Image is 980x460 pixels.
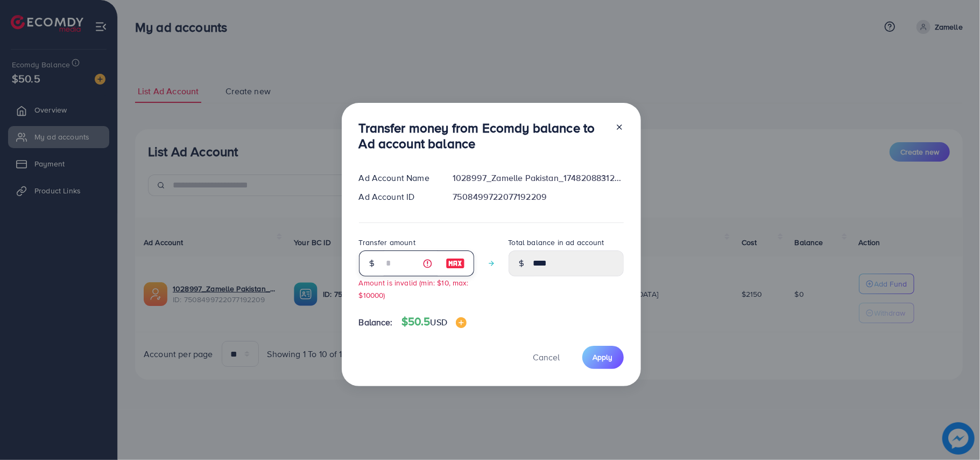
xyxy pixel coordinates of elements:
span: Apply [593,352,613,363]
button: Cancel [520,346,574,369]
button: Apply [582,346,624,369]
h3: Transfer money from Ecomdy balance to Ad account balance [359,120,607,151]
label: Transfer amount [359,237,415,248]
img: image [446,257,465,270]
img: image [456,317,467,328]
div: Ad Account ID [350,191,445,203]
div: Ad Account Name [350,172,445,184]
span: USD [431,316,447,328]
small: Amount is invalid (min: $10, max: $10000) [359,277,469,300]
div: 1028997_Zamelle Pakistan_1748208831279 [444,172,632,184]
h4: $50.5 [401,315,467,329]
label: Total balance in ad account [509,237,604,248]
span: Cancel [533,351,560,363]
span: Balance: [359,316,393,329]
div: 7508499722077192209 [444,191,632,203]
